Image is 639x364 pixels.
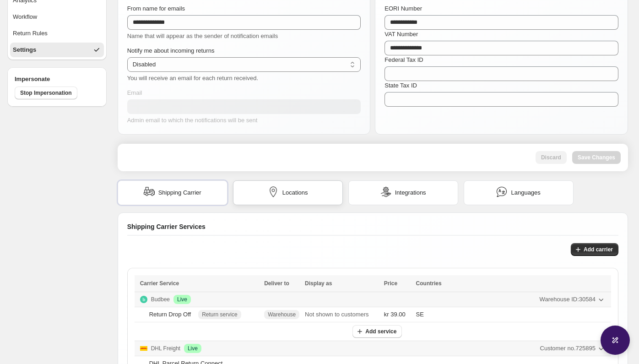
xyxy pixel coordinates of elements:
span: Federal Tax ID [384,56,423,63]
span: Price [384,280,397,287]
span: Return Rules [13,29,48,38]
span: Email [127,89,142,96]
span: Display as [305,280,332,287]
div: Return Drop Off [149,310,191,319]
span: Live [177,296,187,303]
span: State Tax ID [384,82,417,89]
p: Budbee [151,295,170,304]
span: Deliver to [264,280,289,287]
span: Admin email to which the notifications will be sent [127,117,258,124]
span: Live [188,345,198,352]
span: Integrations [395,188,426,197]
button: Settings [10,43,104,57]
span: Customer no. 725895 [540,344,596,353]
td: SE [413,307,611,322]
button: Stop Impersonation [15,87,77,99]
button: Return Rules [10,26,104,41]
button: Customer no.725895 [535,341,611,356]
span: Stop Impersonation [20,89,72,97]
span: Settings [13,45,36,54]
span: Return service [202,311,237,318]
span: VAT Number [384,31,418,38]
img: Logo [140,345,147,352]
span: kr 39.00 [384,310,406,319]
span: Name that will appear as the sender of notification emails [127,33,278,39]
span: Warehouse ID: 30584 [540,295,596,304]
button: Warehouse ID:30584 [534,292,611,307]
span: Warehouse [268,311,296,318]
span: Shipping Carrier [158,188,201,197]
p: Not shown to customers [305,310,379,319]
span: EORI Number [384,5,422,12]
p: DHL Freight [151,344,180,353]
span: Add service [365,328,396,335]
span: Notify me about incoming returns [127,47,215,54]
button: Workflow [10,10,104,24]
button: Add service [352,325,402,338]
span: Countries [416,280,442,287]
span: Carrier Service [140,280,179,287]
img: Logo [140,296,147,303]
span: From name for emails [127,5,185,12]
div: Shipping Carrier Services [127,222,618,236]
span: Locations [282,188,308,197]
span: Add carrier [584,246,613,253]
span: Workflow [13,12,37,22]
span: You will receive an email for each return received. [127,75,258,81]
span: Languages [511,188,540,197]
button: Add carrier [571,243,618,256]
h4: Impersonate [15,75,99,84]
